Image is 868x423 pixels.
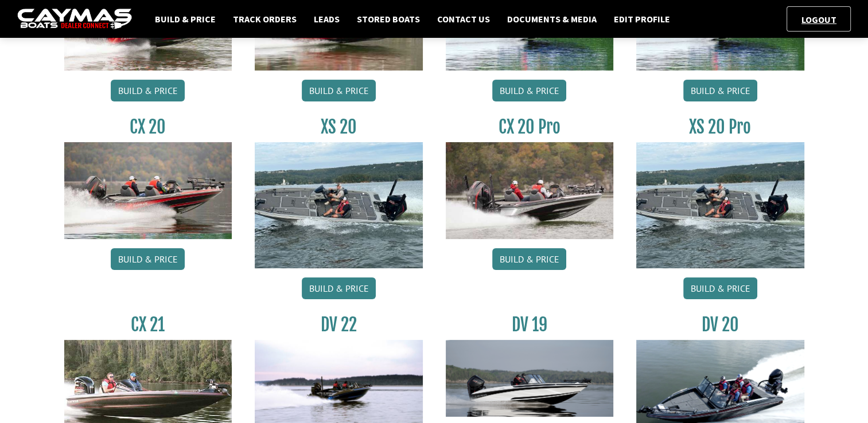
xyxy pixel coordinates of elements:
a: Edit Profile [608,11,676,26]
a: Track Orders [227,11,302,26]
a: Build & Price [111,80,185,101]
a: Stored Boats [351,11,426,26]
h3: DV 19 [446,314,614,335]
a: Contact Us [431,11,496,26]
a: Documents & Media [501,11,602,26]
h3: XS 20 [255,116,423,138]
h3: XS 20 Pro [636,116,804,138]
img: XS_20_resized.jpg [255,142,423,268]
h3: DV 20 [636,314,804,335]
a: Build & Price [302,277,376,299]
a: Build & Price [302,80,376,101]
a: Build & Price [492,80,566,101]
h3: CX 20 Pro [446,116,614,138]
a: Leads [308,11,345,26]
a: Build & Price [492,248,566,270]
h3: CX 20 [64,116,232,138]
img: caymas-dealer-connect-2ed40d3bc7270c1d8d7ffb4b79bf05adc795679939227970def78ec6f6c03838.gif [17,9,132,30]
a: Build & Price [149,11,221,26]
h3: CX 21 [64,314,232,335]
img: dv-19-ban_from_website_for_caymas_connect.png [446,340,614,417]
h3: DV 22 [255,314,423,335]
a: Logout [796,14,842,25]
a: Build & Price [683,277,757,299]
img: XS_20_resized.jpg [636,142,804,268]
a: Build & Price [111,248,185,270]
a: Build & Price [683,80,757,101]
img: CX-20Pro_thumbnail.jpg [446,142,614,238]
img: CX-20_thumbnail.jpg [64,142,232,238]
